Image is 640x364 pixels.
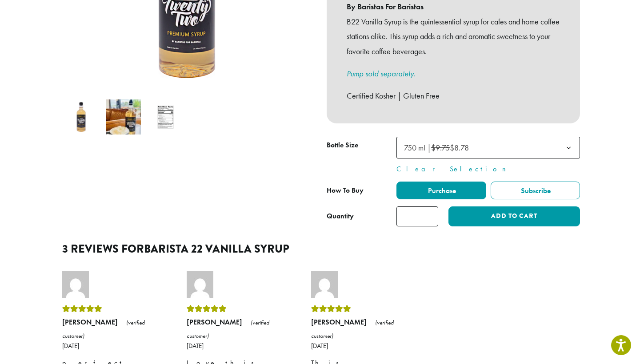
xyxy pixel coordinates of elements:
[187,319,269,340] em: (verified customer)
[311,342,413,349] time: [DATE]
[62,302,164,316] div: Rated 5 out of 5
[327,186,364,195] span: How To Buy
[400,139,478,156] span: 750 ml | $9.75 $8.78
[62,319,145,340] em: (verified customer)
[311,317,367,327] strong: [PERSON_NAME]
[396,206,438,226] input: Product quantity
[327,211,354,222] div: Quantity
[62,317,118,327] strong: [PERSON_NAME]
[327,139,396,152] label: Bottle Size
[187,342,289,349] time: [DATE]
[187,302,289,316] div: Rated 5 out of 5
[148,99,183,135] img: Barista 22 Vanilla Syrup - Image 3
[144,241,289,257] span: Barista 22 Vanilla Syrup
[520,186,551,195] span: Subscribe
[431,142,450,153] del: $9.75
[448,206,580,226] button: Add to cart
[187,317,242,327] strong: [PERSON_NAME]
[427,186,456,195] span: Purchase
[347,14,560,59] p: B22 Vanilla Syrup is the quintessential syrup for cafes and home coffee stations alike. This syru...
[396,137,580,158] span: 750 ml | $9.75 $8.78
[64,99,99,135] img: Barista 22 Vanilla Syrup
[311,319,394,340] em: (verified customer)
[106,99,141,135] img: Barista 22 Vanilla Syrup - Image 2
[347,88,560,103] p: Certified Kosher | Gluten Free
[404,142,469,153] span: 750 ml | $8.78
[62,342,164,349] time: [DATE]
[347,68,416,79] a: Pump sold separately.
[396,164,580,174] a: Clear Selection
[311,302,413,316] div: Rated 5 out of 5
[62,242,578,256] h2: 3 reviews for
